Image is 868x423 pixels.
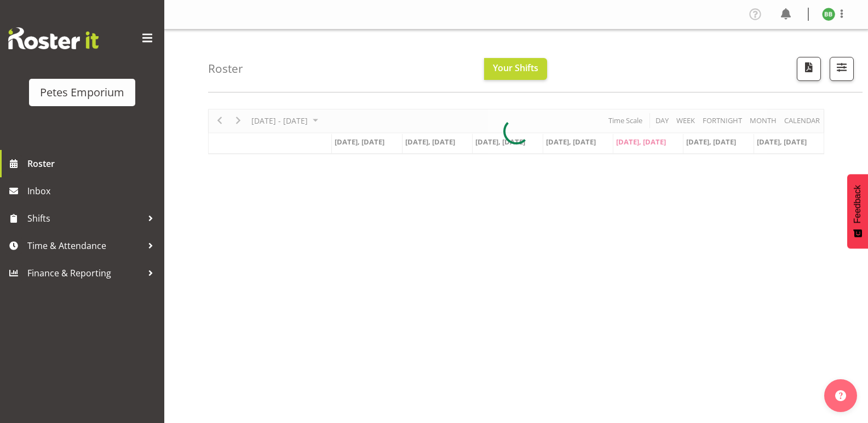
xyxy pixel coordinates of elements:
button: Feedback - Show survey [847,174,868,248]
button: Download a PDF of the roster according to the set date range. [797,57,821,81]
span: Time & Attendance [27,237,142,254]
span: Roster [27,155,159,172]
img: help-xxl-2.png [835,390,846,401]
div: Petes Emporium [40,84,124,101]
img: beena-bist9974.jpg [822,8,835,21]
img: Rosterit website logo [8,27,99,49]
button: Your Shifts [484,58,547,80]
span: Feedback [853,185,863,223]
h4: Roster [208,62,243,75]
span: Shifts [27,210,142,227]
span: Inbox [27,183,159,199]
span: Finance & Reporting [27,265,142,281]
button: Filter Shifts [830,57,854,81]
span: Your Shifts [493,62,538,74]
